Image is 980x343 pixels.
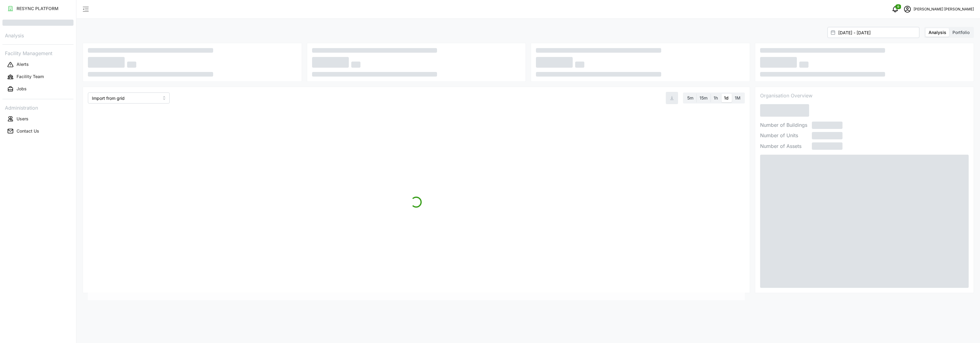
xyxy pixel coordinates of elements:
span: Portfolio [952,30,970,35]
p: Number of Buildings [760,121,807,129]
p: Alerts [17,61,29,67]
p: Organisation Overview [760,92,969,100]
button: notifications [889,3,901,15]
p: Administration [2,103,73,112]
p: Number of Assets [760,142,807,150]
a: Contact Us [2,125,73,137]
a: Users [2,113,73,125]
button: Alerts [2,59,73,70]
span: 1d [724,95,729,100]
a: Alerts [2,58,73,71]
button: Jobs [2,84,73,95]
p: Number of Units [760,132,807,139]
span: 15m [699,95,707,100]
p: Jobs [17,86,27,92]
span: 0 [897,5,899,9]
button: schedule [901,3,914,15]
p: [PERSON_NAME] [PERSON_NAME] [914,6,974,12]
a: Facility Team [2,71,73,83]
span: 5m [687,95,693,100]
p: Facility Management [2,48,73,57]
p: RESYNC PLATFORM [17,6,58,12]
a: Jobs [2,83,73,95]
button: Contact Us [2,126,73,137]
span: 1M [735,95,741,100]
p: Facility Team [17,73,44,80]
button: Facility Team [2,71,73,82]
span: 1h [714,95,718,100]
p: Users [17,116,28,122]
span: Analysis [929,30,946,35]
p: Contact Us [17,128,39,134]
button: RESYNC PLATFORM [2,3,73,14]
p: Analysis [2,31,73,40]
button: Users [2,113,73,124]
